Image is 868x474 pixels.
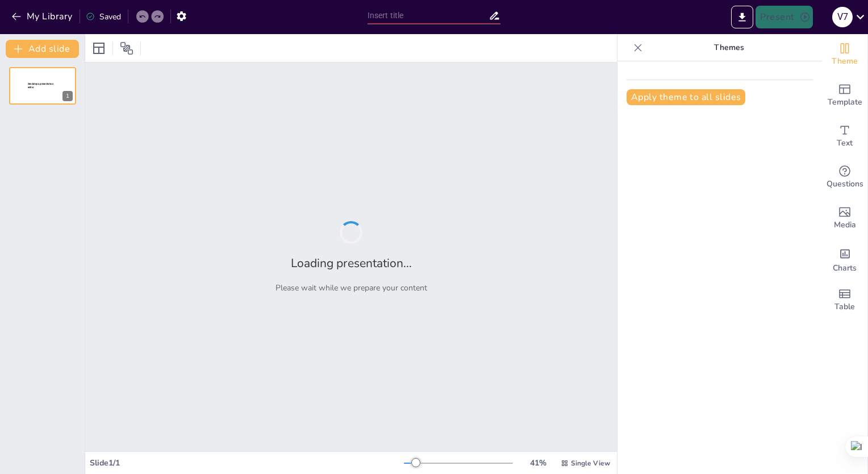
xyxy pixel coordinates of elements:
[276,282,427,293] p: Please wait while we prepare your content
[647,34,811,61] p: Themes
[822,34,867,75] div: Change the overall theme
[837,137,853,149] span: Text
[822,239,867,280] div: Add charts and graphs
[832,7,853,27] div: V 7
[291,255,412,271] h2: Loading presentation...
[86,11,121,22] div: Saved
[368,7,489,24] input: Insert title
[120,41,133,55] span: Position
[90,39,108,57] div: Layout
[28,82,53,89] span: Sendsteps presentation editor
[731,6,753,28] button: Export to PowerPoint
[828,96,862,109] span: Template
[827,178,863,190] span: Questions
[571,459,610,468] span: Single View
[832,55,858,68] span: Theme
[833,262,857,275] span: Charts
[834,219,856,231] span: Media
[822,280,867,321] div: Add a table
[90,458,404,468] div: Slide 1 / 1
[756,6,812,28] button: Present
[62,91,73,101] div: 1
[524,458,552,468] div: 41 %
[9,7,77,26] button: My Library
[834,301,855,313] span: Table
[832,6,853,28] button: V 7
[822,198,867,239] div: Add images, graphics, shapes or video
[6,40,79,58] button: Add slide
[627,89,745,105] button: Apply theme to all slides
[9,67,76,105] div: 1
[822,75,867,116] div: Add ready made slides
[822,116,867,157] div: Add text boxes
[822,157,867,198] div: Get real-time input from your audience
